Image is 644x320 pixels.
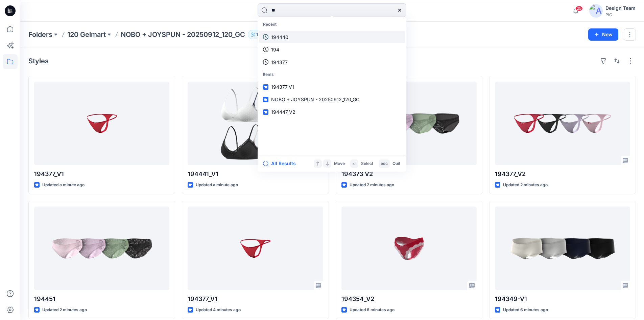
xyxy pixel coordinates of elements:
a: 194377_V1 [188,207,323,290]
div: PIC [605,12,636,17]
p: Updated a minute ago [42,182,85,189]
a: 194447_V2 [259,106,405,118]
p: Updated 2 minutes ago [350,182,394,189]
p: esc [381,160,388,167]
a: 194349-V1 [495,207,630,290]
p: 194377_V2 [495,169,630,179]
p: 194349-V1 [495,294,630,304]
p: 10 [256,31,261,38]
a: 194377 [259,56,405,68]
p: Updated 4 minutes ago [196,306,241,314]
a: Folders [28,30,52,39]
p: Quit [392,160,400,167]
p: Updated 2 minutes ago [503,182,548,189]
a: 194 [259,43,405,56]
p: Updated 6 minutes ago [503,306,548,314]
p: 194354_V2 [341,294,477,304]
a: 194451 [34,207,169,290]
a: 194441_V1 [188,82,323,165]
p: 194451 [34,294,169,304]
p: 194 [271,46,279,53]
span: 194377_V1 [271,84,294,90]
p: Items [259,68,405,81]
p: Updated 2 minutes ago [42,306,87,314]
p: 194377_V1 [188,294,323,304]
p: Updated a minute ago [196,182,238,189]
a: 194377_V1 [34,82,169,165]
p: Select [361,160,373,167]
span: 25 [575,6,583,11]
a: 120 Gelmart [67,30,106,39]
a: 194377_V2 [495,82,630,165]
p: 194373 V2 [341,169,477,179]
p: 194377_V1 [34,169,169,179]
p: 194441_V1 [188,169,323,179]
button: New [588,28,618,41]
p: 194440 [271,34,288,41]
p: Recent [259,18,405,31]
h4: Styles [28,57,49,65]
button: 10 [248,30,269,39]
img: avatar [589,4,603,18]
p: NOBO + JOYSPUN - 20250912_120_GC [121,30,245,39]
span: NOBO + JOYSPUN - 20250912_120_GC [271,97,359,102]
a: 194377_V1 [259,81,405,93]
button: All Results [263,159,300,168]
p: Updated 6 minutes ago [350,306,395,314]
a: 194373 V2 [341,82,477,165]
a: 194354_V2 [341,207,477,290]
div: Design Team [605,4,636,12]
a: NOBO + JOYSPUN - 20250912_120_GC [259,93,405,106]
span: 194447_V2 [271,109,295,115]
a: 194440 [259,31,405,43]
p: 194377 [271,59,288,66]
p: Move [334,160,345,167]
